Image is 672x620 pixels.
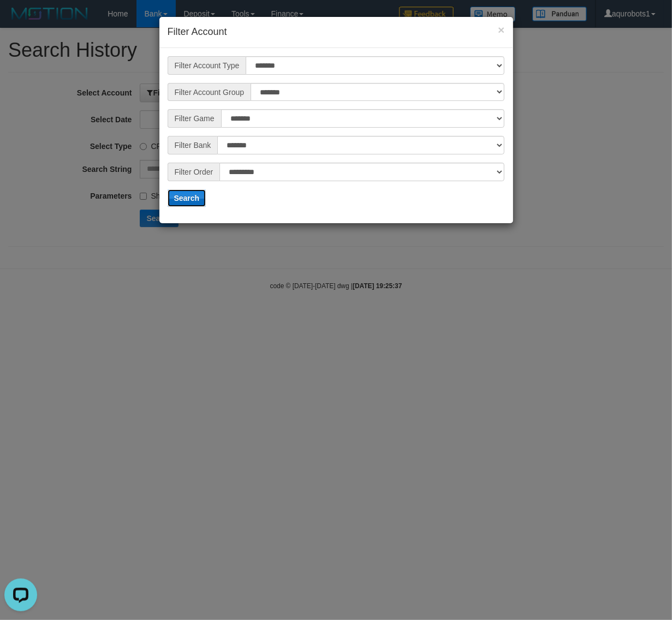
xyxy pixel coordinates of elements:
label: Filter Account Type [168,56,246,75]
label: Filter Account Group [168,83,251,102]
button: Search [168,189,206,207]
label: Filter Game [168,109,221,128]
h4: Filter Account [168,25,505,39]
button: Open LiveChat chat widget [4,4,37,37]
button: × [498,24,504,35]
label: Filter Bank [168,136,218,154]
label: Filter Order [168,163,220,181]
